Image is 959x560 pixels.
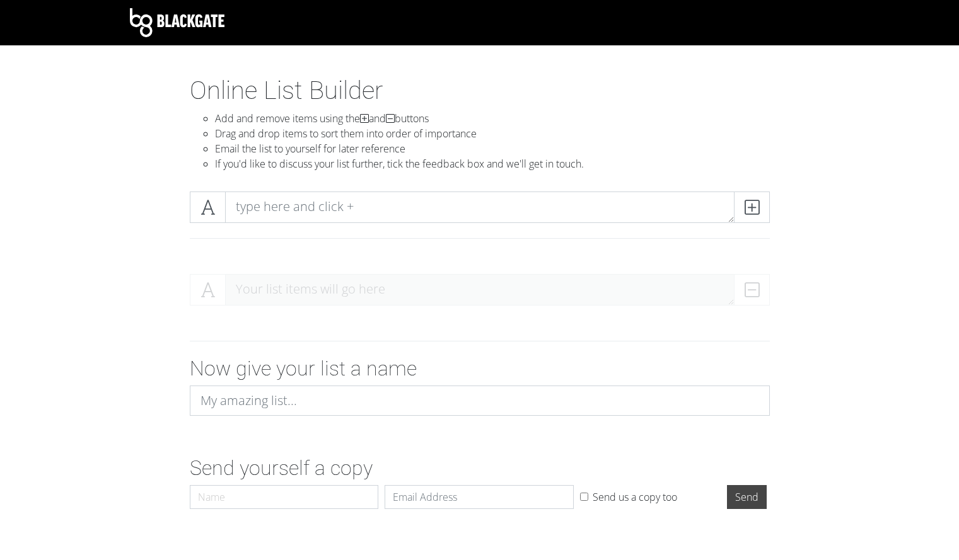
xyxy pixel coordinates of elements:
h1: Online List Builder [190,76,770,106]
input: Send [727,485,767,509]
h2: Send yourself a copy [190,456,770,480]
input: My amazing list... [190,386,770,416]
li: If you'd like to discuss your list further, tick the feedback box and we'll get in touch. [215,156,770,171]
label: Send us a copy too [593,489,677,505]
li: Drag and drop items to sort them into order of importance [215,126,770,141]
h2: Now give your list a name [190,357,770,380]
li: Add and remove items using the and buttons [215,111,770,126]
li: Email the list to yourself for later reference [215,141,770,156]
input: Name [190,485,379,509]
img: Blackgate [130,8,224,37]
input: Email Address [385,485,574,509]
